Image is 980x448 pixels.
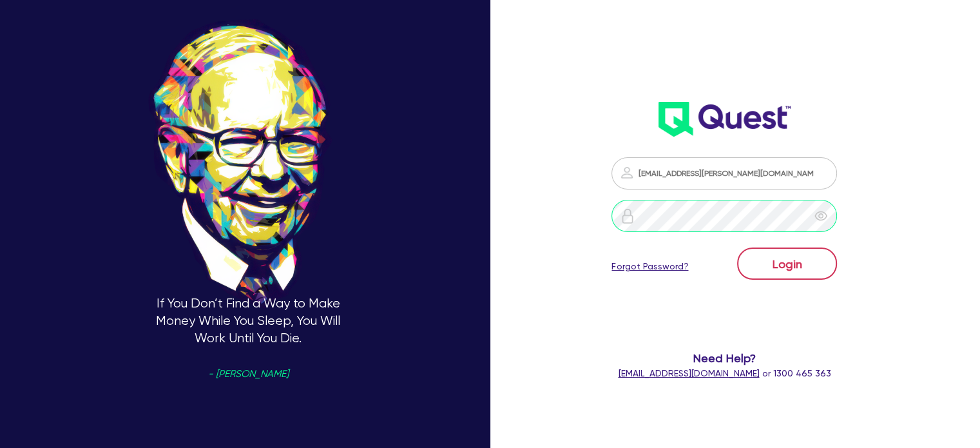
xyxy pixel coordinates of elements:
[597,349,851,367] span: Need Help?
[611,260,688,273] a: Forgot Password?
[658,102,791,137] img: wH2k97JdezQIQAAAABJRU5ErkJggg==
[208,369,289,379] span: - [PERSON_NAME]
[814,209,827,222] span: eye
[619,165,635,180] img: icon-password
[620,208,635,224] img: icon-password
[618,368,831,378] span: or 1300 465 363
[618,368,759,378] a: [EMAIL_ADDRESS][DOMAIN_NAME]
[611,157,837,190] input: Email address
[737,248,837,280] button: Login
